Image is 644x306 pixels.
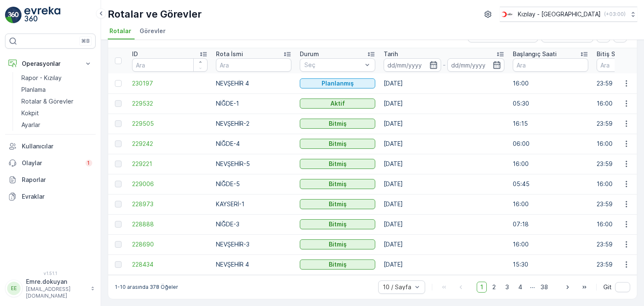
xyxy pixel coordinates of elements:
p: Bitmiş [329,160,347,168]
td: [DATE] [379,73,509,93]
div: Toggle Row Selected [115,161,122,167]
a: Ayarlar [18,119,96,131]
button: Bitmiş [300,199,375,209]
p: NEVŞEHİR-5 [216,160,291,168]
p: NEVŞEHİR-2 [216,119,291,128]
input: Ara [216,58,291,72]
p: 16:00 [513,240,588,249]
button: Aktif [300,99,375,109]
a: Kokpit [18,107,96,119]
button: EEEmre.dokuyan[EMAIL_ADDRESS][DOMAIN_NAME] [5,277,96,299]
a: Rotalar & Görevler [18,96,96,107]
a: Rapor - Kızılay [18,72,96,84]
p: ⌘B [81,38,90,44]
a: 228690 [132,240,208,249]
input: Ara [132,58,208,72]
span: Görevler [140,27,166,35]
input: dd/mm/yyyy [384,58,441,72]
p: 16:00 [513,160,588,168]
div: Toggle Row Selected [115,80,122,87]
a: 228888 [132,220,208,228]
p: 16:00 [513,200,588,208]
a: 229532 [132,99,208,108]
p: 1-10 arasında 378 Öğeler [115,284,178,290]
td: [DATE] [379,214,509,234]
input: Ara [513,58,588,72]
p: Evraklar [22,192,92,201]
span: 2 [488,282,500,293]
div: Toggle Row Selected [115,201,122,207]
span: 228973 [132,200,208,208]
div: EE [7,282,21,295]
p: Bitmiş [329,260,347,269]
a: 229006 [132,180,208,188]
span: 229242 [132,140,208,148]
p: Rota İsmi [216,50,243,58]
p: Planlanmış [322,79,354,88]
div: Toggle Row Selected [115,120,122,127]
p: Operasyonlar [22,60,79,68]
p: Emre.dokuyan [26,277,86,286]
button: Kızılay - [GEOGRAPHIC_DATA](+03:00) [500,7,637,22]
p: Tarih [384,50,398,58]
a: Kullanıcılar [5,138,96,155]
button: Bitmiş [300,139,375,149]
p: Bitmiş [329,200,347,208]
p: Bitmiş [329,220,347,228]
a: 229505 [132,119,208,128]
p: Kullanıcılar [22,142,92,150]
p: 05:30 [513,99,588,108]
img: logo_light-DOdMpM7g.png [24,7,60,23]
td: [DATE] [379,234,509,254]
p: Bitmiş [329,240,347,249]
p: NEVŞEHİR-3 [216,240,291,249]
p: Bitmiş [329,119,347,128]
div: Toggle Row Selected [115,241,122,248]
img: k%C4%B1z%C4%B1lay_D5CCths_t1JZB0k.png [500,10,514,19]
button: Bitmiş [300,239,375,249]
td: [DATE] [379,254,509,275]
a: 230197 [132,79,208,88]
p: 16:15 [513,119,588,128]
td: [DATE] [379,114,509,134]
p: 1 [87,160,91,166]
a: Olaylar1 [5,155,96,171]
p: 07:18 [513,220,588,228]
a: Raporlar [5,171,96,188]
div: Toggle Row Selected [115,221,122,228]
input: dd/mm/yyyy [447,58,505,72]
p: Seç [304,61,362,69]
p: Aktif [330,99,345,108]
p: - [443,60,446,70]
p: Rotalar & Görevler [21,97,73,106]
p: ( +03:00 ) [604,11,626,18]
td: [DATE] [379,194,509,214]
div: Toggle Row Selected [115,140,122,147]
p: 15:30 [513,260,588,269]
p: ... [530,282,535,293]
td: [DATE] [379,93,509,114]
p: Rapor - Kızılay [21,74,62,82]
p: Ayarlar [21,121,40,129]
td: [DATE] [379,174,509,194]
p: Durum [300,50,319,58]
button: Planlanmış [300,78,375,88]
p: [EMAIL_ADDRESS][DOMAIN_NAME] [26,286,86,299]
td: [DATE] [379,154,509,174]
div: Toggle Row Selected [115,181,122,187]
a: Evraklar [5,188,96,205]
span: 1 [477,282,487,293]
img: logo [5,7,22,23]
p: Bitiş Saati [597,50,626,58]
p: 06:00 [513,140,588,148]
a: 228434 [132,260,208,269]
p: NEVŞEHİR 4 [216,79,291,88]
span: Git [603,283,612,291]
span: 38 [537,282,552,293]
p: Bitmiş [329,140,347,148]
span: 4 [514,282,526,293]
